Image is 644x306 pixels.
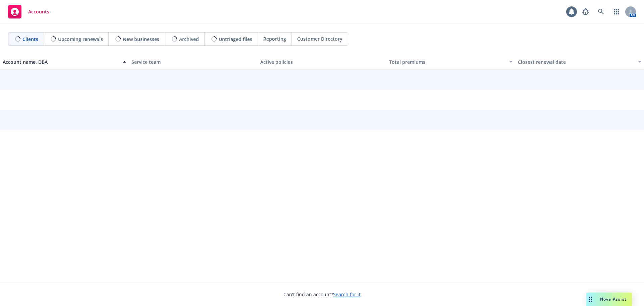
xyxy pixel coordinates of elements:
a: Accounts [5,2,52,21]
a: Report a Bug [579,5,592,18]
button: Nova Assist [586,293,632,306]
span: Reporting [263,35,286,42]
button: Closest renewal date [515,54,644,70]
span: Accounts [28,9,49,14]
div: Active policies [260,58,384,65]
div: Service team [131,58,255,65]
span: Upcoming renewals [58,36,103,43]
span: Clients [22,36,38,43]
div: Total premiums [389,58,505,65]
span: Untriaged files [219,36,252,43]
a: Search for it [333,291,361,298]
div: Drag to move [586,293,595,306]
span: Customer Directory [297,35,342,42]
div: Closest renewal date [518,58,634,65]
span: Archived [179,36,199,43]
span: Nova Assist [600,296,627,302]
a: Switch app [610,5,623,18]
button: Total premiums [386,54,515,70]
span: New businesses [123,36,159,43]
button: Active policies [258,54,386,70]
a: Search [594,5,608,18]
div: Account name, DBA [3,58,119,65]
span: Can't find an account? [283,291,361,298]
button: Service team [129,54,258,70]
